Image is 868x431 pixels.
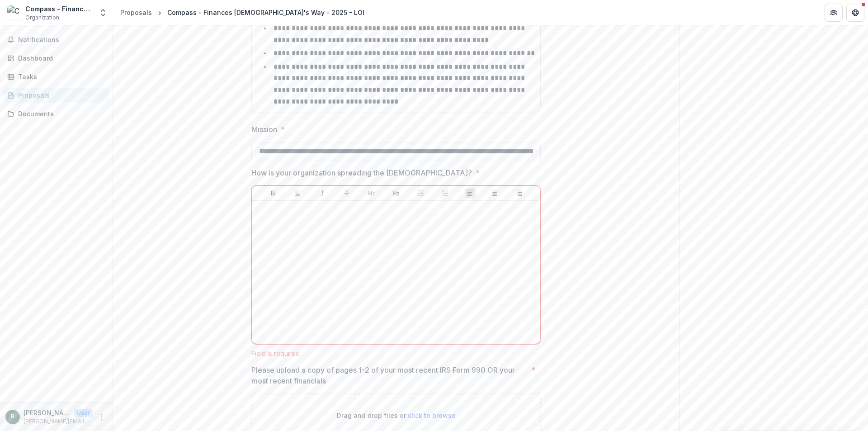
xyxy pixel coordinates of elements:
div: Dashboard [18,53,102,63]
button: Ordered List [440,188,451,199]
button: More [96,412,107,422]
button: Get Help [846,4,864,22]
button: Align Center [489,188,500,199]
p: Mission [251,124,277,135]
div: Compass - Finances [DEMOGRAPHIC_DATA]'s Way - 2025 - LOI [167,8,364,17]
button: Bold [268,188,278,199]
span: Notifications [18,36,105,44]
button: Italicize [317,188,328,199]
button: Partners [825,4,843,22]
button: Underline [292,188,303,199]
button: Open entity switcher [97,4,109,22]
a: Proposals [117,6,156,19]
p: User [74,409,93,417]
p: [PERSON_NAME][EMAIL_ADDRESS][DOMAIN_NAME] [24,417,93,426]
button: Heading 1 [366,188,377,199]
p: How is your organization spreading the [DEMOGRAPHIC_DATA]? [251,167,472,178]
img: Compass - Finances God's Way [7,5,22,20]
a: Documents [4,106,109,121]
span: click to browse [408,412,456,419]
div: Field is required [251,350,541,357]
div: Tasks [18,72,102,81]
a: Proposals [4,88,109,103]
div: Proposals [120,8,152,17]
a: Tasks [4,69,109,84]
div: Compass - Finances [DEMOGRAPHIC_DATA]'s Way [25,4,93,14]
button: Align Left [465,188,476,199]
div: Proposals [18,90,102,100]
button: Notifications [4,33,109,47]
button: Bullet List [415,188,426,199]
span: Organization [25,14,59,22]
nav: breadcrumb [117,6,368,19]
button: Align Right [514,188,525,199]
button: Strike [341,188,352,199]
p: Drag and drop files or [337,411,456,420]
button: Heading 2 [391,188,401,199]
div: reece@compassfinancialministry.org [11,414,14,420]
p: [PERSON_NAME][EMAIL_ADDRESS][DOMAIN_NAME] [24,408,71,417]
div: Documents [18,109,102,118]
a: Dashboard [4,51,109,66]
p: Please upload a copy of pages 1-2 of your most recent IRS Form 990 OR your most recent financials [251,365,528,386]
